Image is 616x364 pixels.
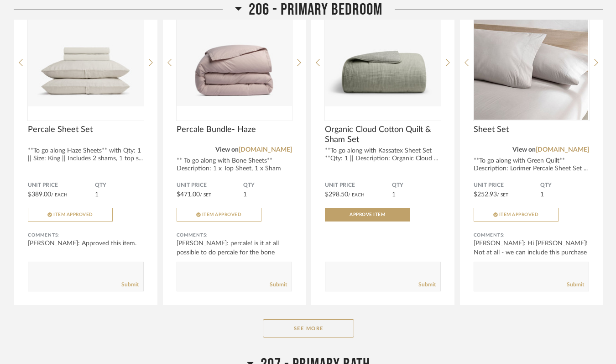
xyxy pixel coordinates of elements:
[540,182,589,189] span: QTY
[325,125,441,145] span: Organic Cloud Cotton Quilt & Sham Set
[202,212,242,217] span: Item Approved
[418,281,436,289] a: Submit
[474,182,541,189] span: Unit Price
[243,182,292,189] span: QTY
[51,193,68,197] span: / Each
[392,191,396,198] span: 1
[392,182,441,189] span: QTY
[474,208,559,222] button: Item Approved
[263,319,354,338] button: See More
[536,147,589,153] a: [DOMAIN_NAME]
[177,191,200,198] span: $471.00
[325,5,441,120] img: undefined
[215,147,239,153] span: View on
[474,157,590,173] div: **To go along with Green Quilt** Description: Lorimer Percale Sheet Set ...
[474,191,497,198] span: $252.93
[497,193,508,197] span: / Set
[28,182,95,189] span: Unit Price
[177,239,292,266] div: [PERSON_NAME]: percale! is it at all possible to do percale for the bone sheets too?
[474,231,590,240] div: Comments:
[28,191,51,198] span: $389.00
[28,125,144,135] span: Percale Sheet Set
[350,212,385,217] span: Approve Item
[177,231,292,240] div: Comments:
[325,191,348,198] span: $298.50
[177,5,292,120] img: undefined
[177,157,292,180] div: ** To go along with Bone Sheets** Description: 1 x Top Sheet, 1 x Sham Se...
[325,182,392,189] span: Unit Price
[512,147,536,153] span: View on
[499,212,539,217] span: Item Approved
[243,191,247,198] span: 1
[28,239,144,248] div: [PERSON_NAME]: Approved this item.
[474,125,590,135] span: Sheet Set
[474,239,590,266] div: [PERSON_NAME]: Hi [PERSON_NAME]! Not at all - we can include this purchase in with our retain...
[28,231,144,240] div: Comments:
[325,208,410,222] button: Approve Item
[239,147,292,153] a: [DOMAIN_NAME]
[177,182,244,189] span: Unit Price
[95,182,144,189] span: QTY
[567,281,584,289] a: Submit
[28,147,144,163] div: **To go along Haze Sheets** with Qty: 1 || Size: King || Includes 2 shams, 1 top s...
[177,208,261,222] button: Item Approved
[325,147,441,163] div: **To go along with Kassatex Sheet Set **Qty: 1 || Description: Organic Cloud ...
[95,191,99,198] span: 1
[200,193,211,197] span: / Set
[177,125,292,135] span: Percale Bundle- Haze
[348,193,365,197] span: / Each
[540,191,544,198] span: 1
[53,212,93,217] span: Item Approved
[270,281,287,289] a: Submit
[121,281,139,289] a: Submit
[28,208,113,222] button: Item Approved
[474,5,590,120] img: undefined
[28,5,144,120] img: undefined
